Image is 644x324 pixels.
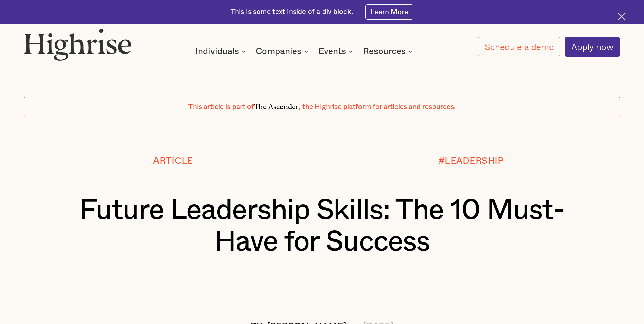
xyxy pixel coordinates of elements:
[195,47,239,55] div: Individuals
[49,195,595,258] h1: Future Leadership Skills: The 10 Must-Have for Success
[478,37,560,56] a: Schedule a demo
[256,47,310,55] div: Companies
[438,156,504,166] div: #LEADERSHIP
[299,103,456,110] span: , the Highrise platform for articles and resources.
[365,4,414,20] a: Learn More
[363,47,415,55] div: Resources
[363,47,406,55] div: Resources
[565,37,620,57] a: Apply now
[318,47,346,55] div: Events
[153,156,193,166] div: Article
[618,13,626,20] img: Cross icon
[231,7,353,17] div: This is some text inside of a div block.
[24,28,132,61] img: Highrise logo
[254,101,299,109] span: The Ascender
[256,47,301,55] div: Companies
[195,47,248,55] div: Individuals
[188,103,254,110] span: This article is part of
[318,47,355,55] div: Events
